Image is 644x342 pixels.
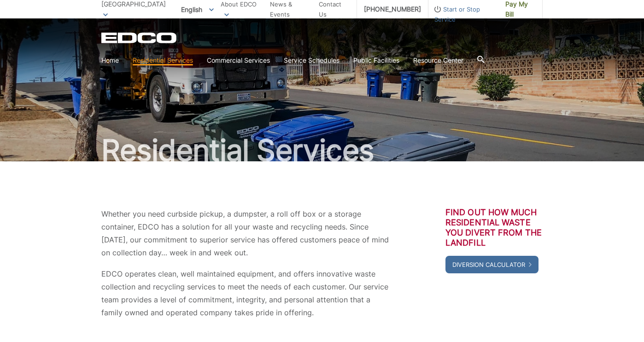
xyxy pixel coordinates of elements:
[101,32,178,43] a: EDCD logo. Return to the homepage.
[101,55,119,65] a: Home
[101,136,543,165] h1: Residential Services
[207,55,270,65] a: Commercial Services
[445,256,539,273] a: Diversion Calculator
[101,267,390,319] p: EDCO operates clean, well maintained equipment, and offers innovative waste collection and recycl...
[101,207,390,259] p: Whether you need curbside pickup, a dumpster, a roll off box or a storage container, EDCO has a s...
[413,55,463,65] a: Resource Center
[445,207,543,248] h3: Find out how much residential waste you divert from the landfill
[284,55,340,65] a: Service Schedules
[174,2,221,17] span: English
[133,55,193,65] a: Residential Services
[353,55,399,65] a: Public Facilities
